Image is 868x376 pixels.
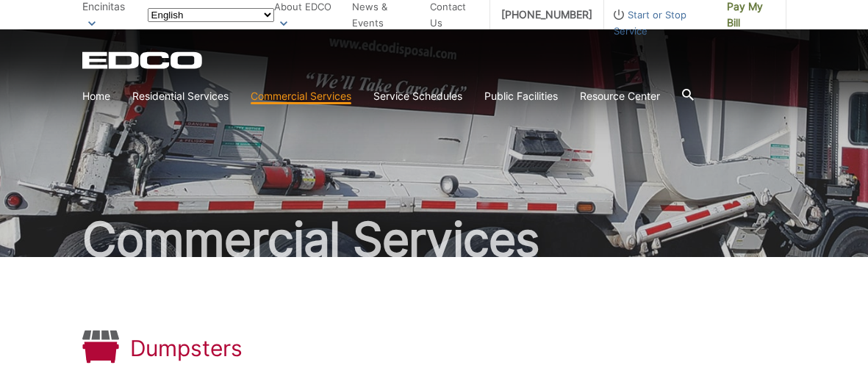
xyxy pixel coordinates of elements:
a: Service Schedules [373,88,462,104]
h1: Dumpsters [130,335,243,361]
a: Resource Center [580,88,660,104]
a: Commercial Services [251,88,351,104]
h2: Commercial Services [82,216,786,263]
select: Select a language [148,8,274,22]
a: EDCD logo. Return to the homepage. [82,51,204,69]
a: Residential Services [132,88,229,104]
a: Public Facilities [484,88,558,104]
a: Home [82,88,110,104]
